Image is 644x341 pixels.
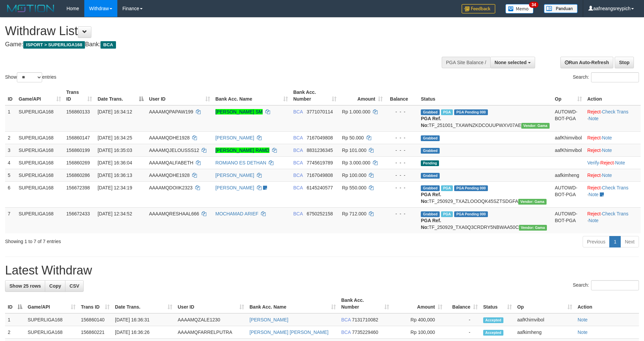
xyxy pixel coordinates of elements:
span: BCA [341,317,351,322]
a: Run Auto-Refresh [560,57,613,68]
span: Accepted [483,330,503,336]
td: AAAAMQFARRELPUTRA [175,326,247,339]
span: Grabbed [421,173,440,179]
span: Rp 550.000 [342,185,366,190]
div: - - - [388,108,415,115]
th: Trans ID: activate to sort column ascending [64,86,95,105]
span: None selected [495,60,527,65]
b: PGA Ref. No: [421,116,441,128]
span: Rp 50.000 [342,135,364,140]
th: Op: activate to sort column ascending [552,86,585,105]
td: · [585,144,641,156]
td: aafKhimvibol [515,313,575,326]
a: [PERSON_NAME] SM [215,109,263,114]
a: Reject [587,211,601,216]
th: Bank Acc. Name: activate to sort column ascending [247,294,339,313]
a: Next [620,236,639,247]
span: Accepted [483,317,503,323]
span: Grabbed [421,148,440,154]
input: Search: [591,280,639,290]
div: Showing 1 to 7 of 7 entries [5,235,263,245]
th: Date Trans.: activate to sort column descending [95,86,146,105]
a: [PERSON_NAME] [215,185,254,190]
th: Action [585,86,641,105]
a: [PERSON_NAME] [215,173,254,178]
label: Show entries [5,72,56,82]
th: Bank Acc. Name: activate to sort column ascending [213,86,291,105]
span: 156860133 [66,109,90,114]
span: ISPORT > SUPERLIGA168 [23,41,85,49]
a: Reject [587,173,601,178]
span: [DATE] 16:35:03 [97,148,132,153]
span: Marked by aafsoycanthlai [441,109,453,115]
th: User ID: activate to sort column ascending [146,86,213,105]
td: - [445,326,480,339]
th: Bank Acc. Number: activate to sort column ascending [291,86,340,105]
span: Pending [421,160,439,166]
span: AAAAMQDHE1928 [149,173,190,178]
a: Note [602,148,612,153]
td: 7 [5,207,16,233]
a: Note [589,116,599,121]
td: · · [585,207,641,233]
span: 156860269 [66,160,90,165]
th: ID [5,86,16,105]
span: Rp 712.000 [342,211,366,216]
a: Note [602,173,612,178]
span: BCA [293,211,303,216]
img: Button%20Memo.svg [505,4,534,14]
span: [DATE] 12:34:19 [97,185,132,190]
b: PGA Ref. No: [421,192,441,204]
td: TF_250929_TXA0Q3CRDRY5NBWAA50C [418,207,552,233]
td: AUTOWD-BOT-PGA [552,207,585,233]
td: [DATE] 16:36:31 [112,313,175,326]
th: Game/API: activate to sort column ascending [16,86,63,105]
span: Show 25 rows [9,283,41,289]
span: Grabbed [421,135,440,141]
td: 2 [5,326,25,339]
span: Grabbed [421,185,440,191]
div: - - - [388,147,415,154]
a: Check Trans [602,109,628,114]
td: SUPERLIGA168 [25,313,78,326]
td: AAAAMQZALE1230 [175,313,247,326]
td: [DATE] 16:36:26 [112,326,175,339]
h1: Withdraw List [5,24,422,38]
td: aafkimheng [515,326,575,339]
span: Copy 6750252158 to clipboard [306,211,333,216]
img: MOTION_logo.png [5,3,56,14]
span: Copy 3771070114 to clipboard [306,109,333,114]
span: Grabbed [421,109,440,115]
a: Reject [587,185,601,190]
span: Copy [49,283,61,289]
span: Vendor URL: https://trx31.1velocity.biz [521,123,550,129]
span: BCA [341,330,351,335]
a: [PERSON_NAME] RAMD [215,148,269,153]
span: AAAAMQJELOUSSS12 [149,148,199,153]
td: AUTOWD-BOT-PGA [552,105,585,132]
td: 6 [5,181,16,207]
span: 156860199 [66,148,90,153]
td: TF_250929_TXAZLOOOQK45SZTSDGFA [418,181,552,207]
img: panduan.png [544,4,578,13]
th: Op: activate to sort column ascending [515,294,575,313]
td: aafKhimvibol [552,144,585,156]
a: Show 25 rows [5,280,45,292]
span: Vendor URL: https://trx31.1velocity.biz [518,199,547,205]
span: Rp 1.000.000 [342,109,370,114]
b: PGA Ref. No: [421,218,441,230]
th: Game/API: activate to sort column ascending [25,294,78,313]
div: - - - [388,134,415,141]
a: Reject [601,160,614,165]
a: [PERSON_NAME] [250,317,288,322]
a: Stop [615,57,634,68]
span: AAAAMQPAPAW199 [149,109,193,114]
td: Rp 100,000 [392,326,445,339]
td: · [585,131,641,144]
a: 1 [609,236,621,247]
td: · · [585,181,641,207]
td: 156860221 [78,326,112,339]
td: SUPERLIGA168 [16,169,63,181]
div: PGA Site Balance / [442,57,490,68]
a: Note [578,330,588,335]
